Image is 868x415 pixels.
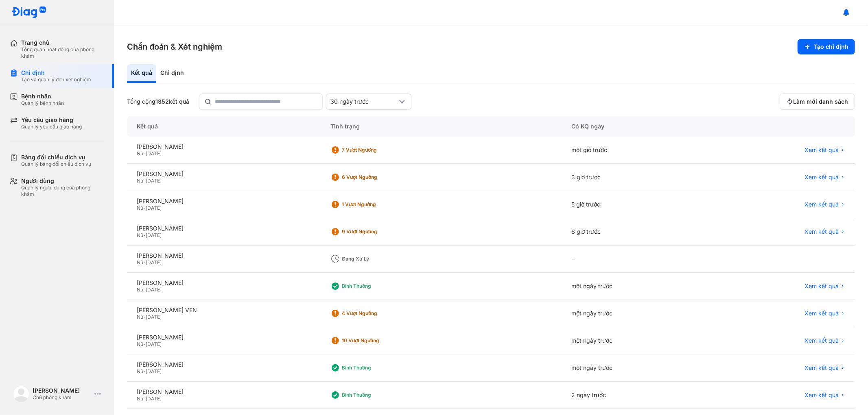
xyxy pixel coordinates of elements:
[137,341,143,347] span: Nữ
[137,232,143,238] span: Nữ
[137,225,311,232] div: [PERSON_NAME]
[21,46,104,59] div: Tổng quan hoạt động của phòng khám
[562,354,709,382] div: một ngày trước
[562,273,709,300] div: một ngày trước
[137,334,311,341] div: [PERSON_NAME]
[342,201,407,208] div: 1 Vượt ngưỡng
[805,364,839,372] span: Xem kết quả
[321,116,562,137] div: Tình trạng
[342,228,407,235] div: 9 Vượt ngưỡng
[562,191,709,218] div: 5 giờ trước
[127,98,189,105] div: Tổng cộng kết quả
[146,150,162,156] span: [DATE]
[137,170,311,178] div: [PERSON_NAME]
[137,395,143,402] span: Nữ
[21,69,91,76] div: Chỉ định
[21,124,82,130] div: Quản lý yêu cầu giao hàng
[155,98,169,105] span: 1352
[137,314,143,320] span: Nữ
[143,259,146,265] span: -
[562,382,709,409] div: 2 ngày trước
[805,337,839,344] span: Xem kết quả
[805,282,839,290] span: Xem kết quả
[137,259,143,265] span: Nữ
[143,368,146,374] span: -
[562,246,709,273] div: -
[562,164,709,191] div: 3 giờ trước
[562,218,709,246] div: 6 giờ trước
[146,368,162,374] span: [DATE]
[137,252,311,259] div: [PERSON_NAME]
[805,174,839,181] span: Xem kết quả
[33,387,91,394] div: [PERSON_NAME]
[562,116,709,137] div: Có KQ ngày
[21,39,104,46] div: Trang chủ
[146,287,162,293] span: [DATE]
[143,178,146,184] span: -
[330,98,397,105] div: 30 ngày trước
[562,300,709,327] div: một ngày trước
[342,310,407,317] div: 4 Vượt ngưỡng
[143,287,146,293] span: -
[137,306,311,314] div: [PERSON_NAME] VẸN
[21,177,104,185] div: Người dùng
[805,228,839,235] span: Xem kết quả
[137,361,311,368] div: [PERSON_NAME]
[137,287,143,293] span: Nữ
[21,161,91,167] div: Quản lý bảng đối chiếu dịch vụ
[127,41,222,52] h3: Chẩn đoán & Xét nghiệm
[137,279,311,287] div: [PERSON_NAME]
[798,39,855,54] button: Tạo chỉ định
[21,116,82,124] div: Yêu cầu giao hàng
[137,388,311,395] div: [PERSON_NAME]
[143,314,146,320] span: -
[156,64,188,83] div: Chỉ định
[780,93,855,110] button: Làm mới danh sách
[21,76,91,83] div: Tạo và quản lý đơn xét nghiệm
[146,395,162,402] span: [DATE]
[793,98,848,105] span: Làm mới danh sách
[342,337,407,344] div: 10 Vượt ngưỡng
[805,391,839,399] span: Xem kết quả
[146,232,162,238] span: [DATE]
[143,341,146,347] span: -
[137,178,143,184] span: Nữ
[21,93,64,100] div: Bệnh nhân
[342,392,407,398] div: Bình thường
[146,314,162,320] span: [DATE]
[137,198,311,205] div: [PERSON_NAME]
[143,232,146,238] span: -
[342,147,407,153] div: 7 Vượt ngưỡng
[21,100,64,106] div: Quản lý bệnh nhân
[146,259,162,265] span: [DATE]
[137,205,143,211] span: Nữ
[137,143,311,150] div: [PERSON_NAME]
[13,386,29,402] img: logo
[143,150,146,156] span: -
[342,365,407,371] div: Bình thường
[143,395,146,402] span: -
[143,205,146,211] span: -
[21,185,104,198] div: Quản lý người dùng của phòng khám
[805,310,839,317] span: Xem kết quả
[137,368,143,374] span: Nữ
[21,154,91,161] div: Bảng đối chiếu dịch vụ
[342,283,407,289] div: Bình thường
[342,174,407,180] div: 6 Vượt ngưỡng
[127,116,321,137] div: Kết quả
[137,150,143,156] span: Nữ
[11,7,46,19] img: logo
[562,327,709,354] div: một ngày trước
[127,64,156,83] div: Kết quả
[146,178,162,184] span: [DATE]
[33,394,91,401] div: Chủ phòng khám
[146,205,162,211] span: [DATE]
[562,137,709,164] div: một giờ trước
[805,146,839,154] span: Xem kết quả
[805,201,839,208] span: Xem kết quả
[146,341,162,347] span: [DATE]
[342,256,407,262] div: Đang xử lý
